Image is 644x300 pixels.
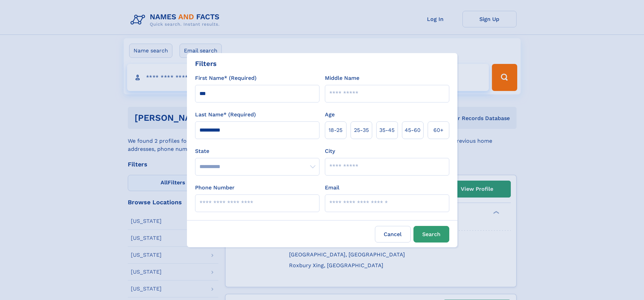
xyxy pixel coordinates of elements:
[195,147,319,155] label: State
[325,184,339,192] label: Email
[329,126,342,134] span: 18‑25
[325,111,335,119] label: Age
[195,74,257,82] label: First Name* (Required)
[375,226,411,243] label: Cancel
[354,126,369,134] span: 25‑35
[433,126,444,134] span: 60+
[405,126,421,134] span: 45‑60
[379,126,395,134] span: 35‑45
[195,59,217,69] div: Filters
[325,74,359,82] label: Middle Name
[413,226,449,243] button: Search
[195,111,256,119] label: Last Name* (Required)
[325,147,335,155] label: City
[195,184,235,192] label: Phone Number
